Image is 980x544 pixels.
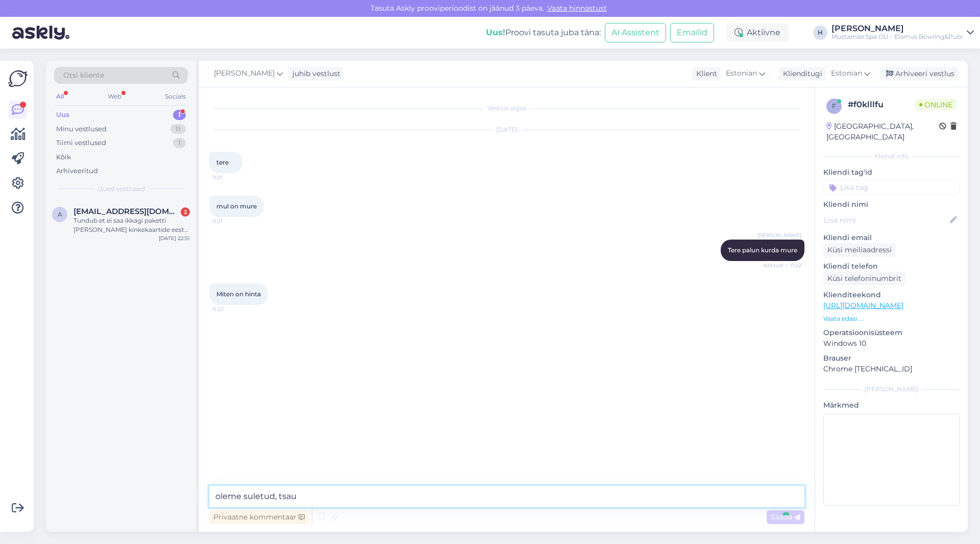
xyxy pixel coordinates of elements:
div: Web [106,90,124,103]
p: Operatsioonisüsteem [823,327,960,338]
a: [URL][DOMAIN_NAME] [823,301,903,310]
div: Proovi tasuta juba täna: [486,27,601,39]
span: tere [216,158,229,166]
span: a [58,210,62,218]
div: Küsi telefoninumbrit [823,272,905,286]
a: Vaata hinnastust [544,4,610,13]
p: Vaata edasi ... [823,314,960,323]
button: Emailid [670,23,714,42]
span: Uued vestlused [97,184,145,194]
span: 11:21 [212,218,251,225]
div: Küsi meiliaadressi [823,243,896,257]
div: Mustamäe Spa OÜ - Elamus Bowling&Pubi [831,33,963,41]
div: Uus [56,110,69,120]
span: Nähtud ✓ 11:22 [763,262,801,269]
img: Askly Logo [8,69,28,88]
div: Aktiivne [726,23,789,42]
div: Klient [692,68,717,79]
span: Otsi kliente [63,70,104,81]
div: H [813,26,827,40]
p: Windows 10 [823,338,960,349]
span: Miten on hinta [216,290,261,298]
div: 11 [170,124,186,134]
div: juhib vestlust [288,68,340,79]
p: Kliendi nimi [823,199,960,210]
input: Lisa tag [823,180,960,195]
a: [PERSON_NAME]Mustamäe Spa OÜ - Elamus Bowling&Pubi [831,25,974,41]
div: Arhiveeritud [56,166,98,176]
div: [GEOGRAPHIC_DATA], [GEOGRAPHIC_DATA] [826,121,939,143]
div: # f0klllfu [848,99,915,111]
span: 11:22 [212,305,251,313]
div: 1 [173,110,186,120]
span: 11:21 [212,174,251,181]
span: mul on mure [216,202,257,210]
div: 1 [173,138,186,148]
p: Kliendi tag'id [823,167,960,178]
div: 2 [181,207,190,217]
div: Socials [163,90,188,103]
span: f [832,102,836,110]
span: Estonian [831,68,862,79]
span: Online [915,99,957,110]
button: AI Assistent [605,23,666,42]
div: [PERSON_NAME] [831,25,963,33]
div: [PERSON_NAME] [823,385,960,394]
span: andraisakar@gmail.com [73,207,180,216]
div: Tiimi vestlused [56,138,106,148]
div: Kõik [56,152,71,162]
p: Klienditeekond [823,290,960,300]
div: All [54,90,66,103]
div: Vestlus algas [209,104,804,113]
p: Kliendi email [823,232,960,243]
p: Brauser [823,353,960,364]
b: Uus! [486,28,505,37]
span: [PERSON_NAME] [214,68,275,79]
span: Estonian [726,68,757,79]
p: Märkmed [823,400,960,411]
span: [PERSON_NAME] [757,231,801,239]
div: Kliendi info [823,152,960,161]
input: Lisa nimi [824,215,948,226]
div: Tundub et ei saa ikkagi paketti [PERSON_NAME] kinkekaartide eest kui toitlustuse peab ette maksma... [73,216,190,234]
div: Minu vestlused [56,124,107,134]
div: Klienditugi [779,68,822,79]
p: Chrome [TECHNICAL_ID] [823,364,960,374]
div: [DATE] 22:51 [159,234,190,242]
div: Arhiveeri vestlus [880,67,959,81]
p: Kliendi telefon [823,261,960,272]
div: [DATE] [209,125,804,134]
span: Tere palun kurda mure [728,246,797,254]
